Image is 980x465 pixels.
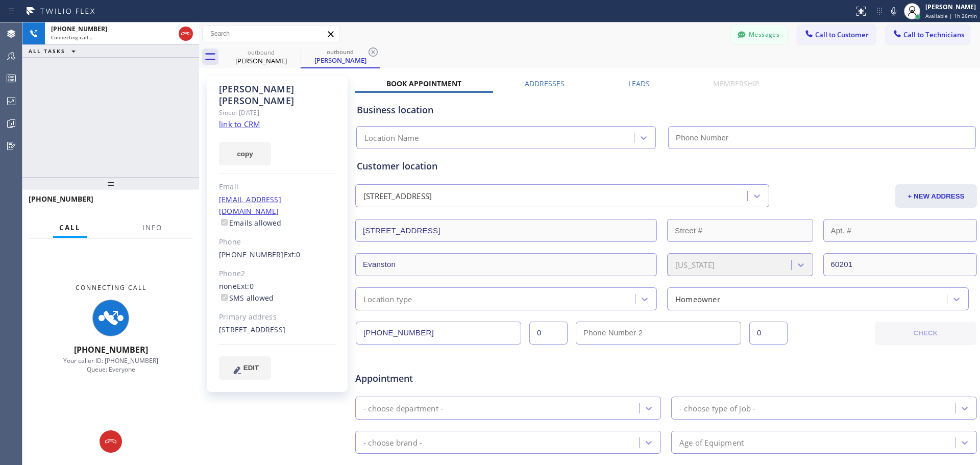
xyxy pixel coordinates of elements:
[386,79,461,88] label: Book Appointment
[179,27,193,41] button: Hang up
[355,253,657,276] input: City
[219,142,271,165] button: copy
[355,219,657,242] input: Address
[302,48,379,56] div: outbound
[219,281,336,304] div: none
[895,184,977,208] button: + NEW ADDRESS
[59,223,81,232] span: Call
[243,364,259,372] span: EDIT
[29,194,93,204] span: [PHONE_NUMBER]
[628,79,650,88] label: Leads
[713,79,759,88] label: Membership
[219,194,281,216] a: [EMAIL_ADDRESS][DOMAIN_NAME]
[668,126,976,149] input: Phone Number
[284,250,301,259] span: Ext: 0
[219,268,336,280] div: Phone2
[797,25,875,44] button: Call to Customer
[357,103,975,117] div: Business location
[221,219,228,226] input: Emails allowed
[219,218,282,228] label: Emails allowed
[357,159,975,173] div: Customer location
[302,56,379,65] div: [PERSON_NAME]
[136,218,168,238] button: Info
[219,119,260,129] a: link to CRM
[815,30,869,39] span: Call to Customer
[76,283,146,292] span: Connecting Call
[363,190,432,202] div: [STREET_ADDRESS]
[219,324,336,336] div: [STREET_ADDRESS]
[22,45,86,57] button: ALL TASKS
[731,25,787,44] button: Messages
[219,83,336,107] div: [PERSON_NAME] [PERSON_NAME]
[823,253,977,276] input: ZIP
[219,311,336,323] div: Primary address
[364,132,419,144] div: Location Name
[903,30,964,39] span: Call to Technicians
[219,250,284,259] a: [PHONE_NUMBER]
[529,322,568,345] input: Ext.
[823,219,977,242] input: Apt. #
[203,26,339,42] input: Search
[74,344,148,355] span: [PHONE_NUMBER]
[887,4,901,18] button: Mute
[219,236,336,248] div: Phone
[237,281,254,291] span: Ext: 0
[51,25,107,33] span: [PHONE_NUMBER]
[219,356,271,380] button: EDIT
[886,25,970,44] button: Call to Technicians
[142,223,162,232] span: Info
[219,107,336,118] div: Since: [DATE]
[100,430,122,453] button: Hang up
[219,181,336,193] div: Email
[63,356,158,374] span: Your caller ID: [PHONE_NUMBER] Queue: Everyone
[925,12,977,19] span: Available | 1h 26min
[355,372,561,385] span: Appointment
[667,219,813,242] input: Street #
[223,45,300,68] div: Brett Locascio
[51,34,92,41] span: Connecting call…
[363,293,412,305] div: Location type
[302,45,379,67] div: Brett Locascio
[525,79,565,88] label: Addresses
[576,322,741,345] input: Phone Number 2
[356,322,521,345] input: Phone Number
[223,48,300,56] div: outbound
[29,47,65,55] span: ALL TASKS
[749,322,788,345] input: Ext. 2
[925,3,977,11] div: [PERSON_NAME]
[875,322,976,345] button: CHECK
[679,402,755,414] div: - choose type of job -
[53,218,87,238] button: Call
[219,293,274,303] label: SMS allowed
[363,402,443,414] div: - choose department -
[223,56,300,65] div: [PERSON_NAME]
[363,436,422,448] div: - choose brand -
[679,436,744,448] div: Age of Equipment
[221,294,228,301] input: SMS allowed
[675,293,720,305] div: Homeowner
